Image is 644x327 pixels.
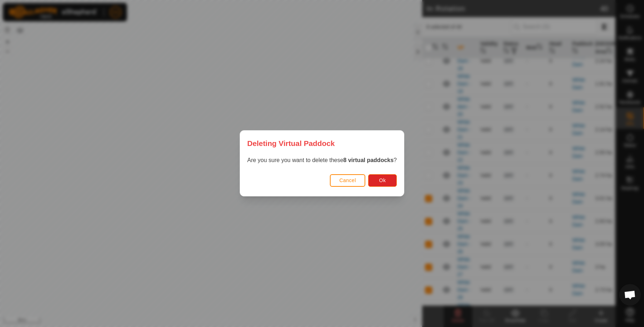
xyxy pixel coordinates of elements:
[619,284,641,306] div: Open chat
[343,157,394,163] strong: 8 virtual paddocks
[368,174,397,187] button: Ok
[247,138,335,149] span: Deleting Virtual Paddock
[339,178,356,184] span: Cancel
[330,174,365,187] button: Cancel
[247,157,397,163] span: Are you sure you want to delete these ?
[379,178,386,184] span: Ok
